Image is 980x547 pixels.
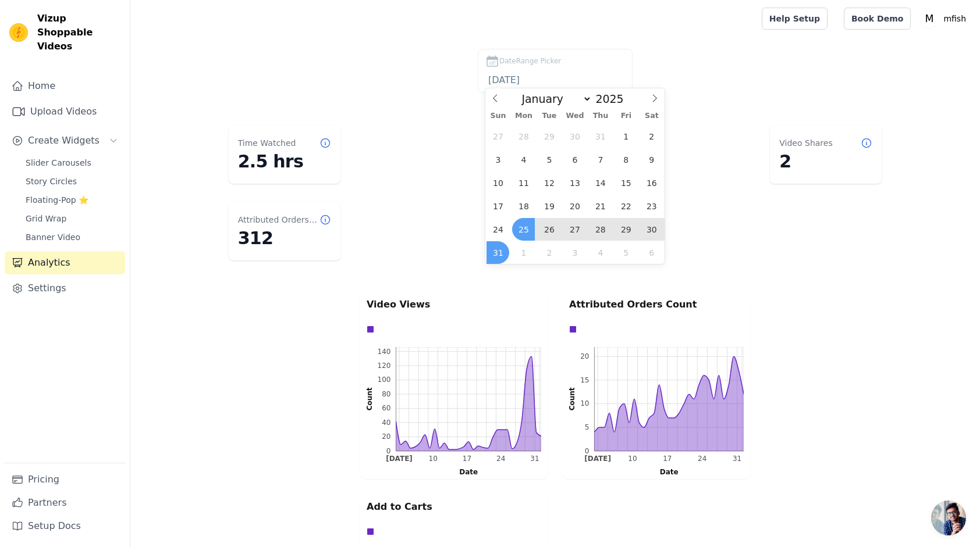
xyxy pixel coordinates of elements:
[555,347,595,455] g: left axis
[238,214,319,226] dt: Attributed Orders Count
[19,155,125,171] a: Slider Carousels
[592,92,634,105] input: Year
[628,455,637,463] text: 10
[530,455,539,463] g: Sun Aug 31 2025 00:00:00 GMT+0800 (中国标准时间)
[516,92,592,106] select: Month
[589,148,612,171] span: August 7, 2025
[698,455,706,463] g: Sun Aug 24 2025 00:00:00 GMT+0800 (中国标准时间)
[26,176,77,187] span: Story Circles
[615,171,637,194] span: August 15, 2025
[538,148,560,171] span: August 5, 2025
[5,251,125,274] a: Analytics
[615,125,637,148] span: August 1, 2025
[5,491,125,514] a: Partners
[613,112,639,120] span: Fri
[382,390,390,398] text: 80
[762,8,828,30] a: Help Setup
[639,112,665,120] span: Sat
[499,56,561,66] span: DateRange Picker
[589,171,612,194] span: August 14, 2025
[589,218,612,241] span: August 28, 2025
[925,13,934,24] text: M
[19,192,125,208] a: Floating-Pop ⭐
[386,447,391,455] text: 0
[26,194,88,206] span: Floating-Pop ⭐
[26,231,80,243] span: Banner Video
[733,455,741,463] text: 31
[512,148,535,171] span: August 4, 2025
[538,125,560,148] span: July 29, 2025
[563,218,586,241] span: August 27, 2025
[566,323,741,336] div: Data groups
[580,376,589,384] text: 15
[365,387,374,410] text: Count
[660,468,679,476] text: Date
[238,228,331,249] dd: 312
[382,419,390,427] text: 40
[429,455,438,463] text: 10
[487,171,509,194] span: August 10, 2025
[238,137,296,149] dt: Time Watched
[487,148,509,171] span: August 3, 2025
[640,148,663,171] span: August 9, 2025
[640,241,663,264] span: September 6, 2025
[386,451,541,463] g: bottom ticks
[19,173,125,190] a: Story Circles
[378,362,391,370] g: 120
[485,112,511,120] span: Sun
[584,451,744,463] g: bottom ticks
[487,125,509,148] span: July 27, 2025
[364,323,538,336] div: Data groups
[378,348,391,356] text: 140
[538,241,560,264] span: September 2, 2025
[37,12,120,53] span: Vizup Shoppable Videos
[563,171,586,194] span: August 13, 2025
[5,468,125,491] a: Pricing
[563,241,586,264] span: September 3, 2025
[485,73,625,88] input: DateRange Picker
[512,241,535,264] span: September 1, 2025
[5,129,125,152] button: Create Widgets
[459,468,478,476] text: Date
[537,112,562,120] span: Tue
[663,455,672,463] g: Sun Aug 17 2025 00:00:00 GMT+0800 (中国标准时间)
[26,157,91,169] span: Slider Carousels
[9,23,28,42] img: Vizup
[580,399,589,407] text: 10
[487,195,509,217] span: August 17, 2025
[19,229,125,245] a: Banner Video
[844,8,911,30] a: Book Demo
[538,195,560,217] span: August 19, 2025
[939,8,971,29] p: mfish
[615,241,637,264] span: September 5, 2025
[530,455,539,463] text: 31
[628,455,637,463] g: Sun Aug 10 2025 00:00:00 GMT+0800 (中国标准时间)
[562,112,588,120] span: Wed
[589,125,612,148] span: July 31, 2025
[26,213,66,224] span: Grid Wrap
[615,148,637,171] span: August 8, 2025
[580,347,594,455] g: left ticks
[568,387,576,410] text: Count
[640,171,663,194] span: August 16, 2025
[487,218,509,241] span: August 24, 2025
[663,455,672,463] text: 17
[733,455,741,463] g: Sun Aug 31 2025 00:00:00 GMT+0800 (中国标准时间)
[580,352,589,360] text: 20
[588,112,613,120] span: Thu
[585,447,590,455] text: 0
[512,218,535,241] span: August 25, 2025
[382,404,390,412] text: 60
[512,125,535,148] span: July 28, 2025
[640,218,663,241] span: August 30, 2025
[585,423,590,431] text: 5
[5,277,125,300] a: Settings
[382,432,390,441] g: 20
[5,514,125,538] a: Setup Docs
[378,376,391,384] text: 100
[931,500,966,535] a: 开放式聊天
